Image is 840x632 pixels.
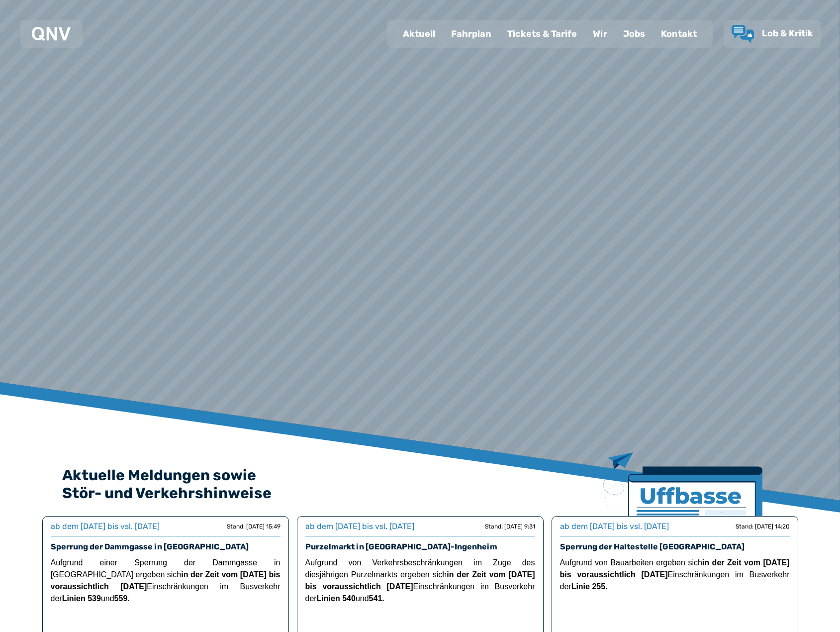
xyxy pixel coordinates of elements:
[369,594,384,603] strong: 541.
[32,27,71,41] img: QNV Logo
[736,523,790,530] div: Stand: [DATE] 14:20
[560,521,669,532] div: ab dem [DATE] bis vsl. [DATE]
[560,558,790,579] strong: in der Zeit vom [DATE] bis voraussichtlich [DATE]
[615,21,653,47] a: Jobs
[762,28,813,39] span: Lob & Kritik
[560,558,790,591] span: Aufgrund von Bauarbeiten ergeben sich Einschränkungen im Busverkehr der
[51,542,249,551] a: Sperrung der Dammgasse in [GEOGRAPHIC_DATA]
[571,582,608,591] strong: Linie 255.
[227,523,280,530] div: Stand: [DATE] 15:49
[653,21,705,47] a: Kontakt
[114,594,130,603] strong: 559.
[485,523,535,530] div: Stand: [DATE] 9:31
[603,452,762,576] img: Zeitung mit Titel Uffbase
[317,594,356,603] strong: Linien 540
[499,21,585,47] a: Tickets & Tarife
[443,21,499,47] a: Fahrplan
[62,466,778,502] h2: Aktuelle Meldungen sowie Stör- und Verkehrshinweise
[62,594,101,603] strong: Linien 539
[32,24,71,44] a: QNV Logo
[560,542,745,551] a: Sperrung der Haltestelle [GEOGRAPHIC_DATA]
[51,570,280,591] strong: in der Zeit vom [DATE] bis voraussichtlich [DATE]
[305,542,497,551] a: Purzelmarkt in [GEOGRAPHIC_DATA]-Ingenheim
[585,21,615,47] a: Wir
[395,21,443,47] a: Aktuell
[305,570,535,591] strong: in der Zeit vom [DATE] bis voraussichtlich [DATE]
[305,521,414,532] div: ab dem [DATE] bis vsl. [DATE]
[51,558,280,603] span: Aufgrund einer Sperrung der Dammgasse in [GEOGRAPHIC_DATA] ergeben sich Einschränkungen im Busver...
[732,25,813,43] a: Lob & Kritik
[51,521,160,532] div: ab dem [DATE] bis vsl. [DATE]
[101,594,130,603] span: und
[305,558,535,603] span: Aufgrund von Verkehrsbeschränkungen im Zuge des diesjährigen Purzelmarkts ergeben sich Einschränk...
